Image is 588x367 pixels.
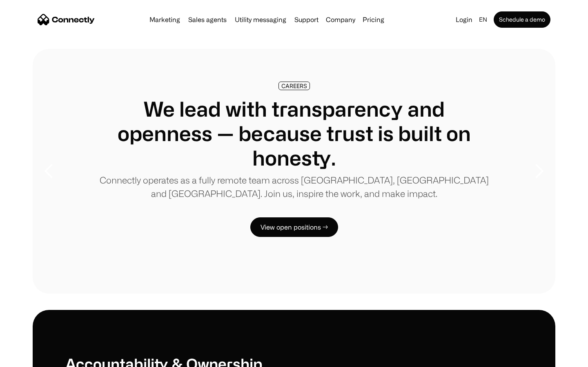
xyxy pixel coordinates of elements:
a: Login [452,14,476,25]
h1: We lead with transparency and openness — because trust is built on honesty. [98,97,490,170]
a: Utility messaging [232,16,290,23]
aside: Language selected: English [8,352,49,364]
a: Support [291,16,322,23]
div: Company [326,14,355,25]
ul: Language list [16,353,49,364]
a: Sales agents [185,16,230,23]
a: Marketing [146,16,183,23]
a: Pricing [359,16,388,23]
div: CAREERS [281,83,307,89]
a: Schedule a demo [494,11,550,28]
p: Connectly operates as a fully remote team across [GEOGRAPHIC_DATA], [GEOGRAPHIC_DATA] and [GEOGRA... [98,173,490,200]
div: en [479,14,487,25]
a: View open positions → [250,217,338,237]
